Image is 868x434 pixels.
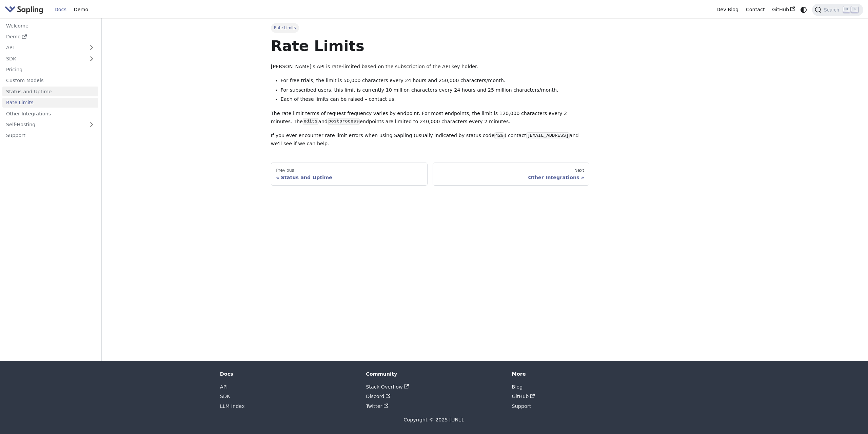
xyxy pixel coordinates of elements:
a: LLM Index [220,403,245,409]
p: If you ever encounter rate limit errors when using Sapling (usually indicated by status code ) co... [271,132,590,148]
a: GitHub [768,4,798,15]
nav: Breadcrumbs [271,23,590,33]
div: Community [366,371,502,377]
p: [PERSON_NAME]'s API is rate-limited based on the subscription of the API key holder. [271,63,590,71]
button: Search (Ctrl+K) [812,4,863,16]
div: Next [438,168,584,173]
a: Demo [2,32,98,42]
a: Rate Limits [2,98,98,108]
span: Rate Limits [271,23,299,33]
a: Dev Blog [713,4,742,15]
a: API [220,384,228,390]
a: Docs [51,4,70,15]
a: PreviousStatus and Uptime [271,163,428,186]
li: For free trials, the limit is 50,000 characters every 24 hours and 250,000 characters/month. [281,77,590,85]
button: Switch between dark and light mode (currently system mode) [799,5,809,15]
a: Discord [366,394,390,399]
p: The rate limit terms of request frequency varies by endpoint. For most endpoints, the limit is 12... [271,110,590,126]
a: Contact [742,4,769,15]
code: 429 [494,132,504,139]
div: Docs [220,371,356,377]
a: Welcome [2,21,98,31]
a: Status and Uptime [2,87,98,96]
kbd: K [851,6,858,13]
a: Stack Overflow [366,384,409,390]
span: Search [822,7,843,13]
a: SDK [220,394,230,399]
img: Sapling.ai [5,5,43,15]
li: Each of these limits can be raised – contact us. [281,95,590,103]
a: NextOther Integrations [433,163,590,186]
div: Status and Uptime [276,174,422,181]
h1: Rate Limits [271,37,590,55]
div: Copyright © 2025 [URL]. [220,416,648,424]
div: Other Integrations [438,174,584,181]
nav: Docs pages [271,163,590,186]
a: API [2,43,85,53]
a: Demo [70,4,92,15]
li: For subscribed users, this limit is currently 10 million characters every 24 hours and 25 million... [281,86,590,94]
a: Support [512,403,531,409]
a: Sapling.ai [5,5,46,15]
a: Other Integrations [2,109,98,118]
a: Pricing [2,65,98,75]
button: Expand sidebar category 'SDK' [85,54,98,63]
div: More [512,371,648,377]
a: GitHub [512,394,535,399]
code: [EMAIL_ADDRESS] [526,132,570,139]
a: SDK [2,54,85,63]
a: Support [2,131,98,140]
div: Previous [276,168,422,173]
a: Twitter [366,403,388,409]
button: Expand sidebar category 'API' [85,43,98,53]
a: Blog [512,384,523,390]
a: Self-Hosting [2,120,98,130]
code: postprocess [328,118,360,125]
code: edits [303,118,318,125]
a: Custom Models [2,76,98,86]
